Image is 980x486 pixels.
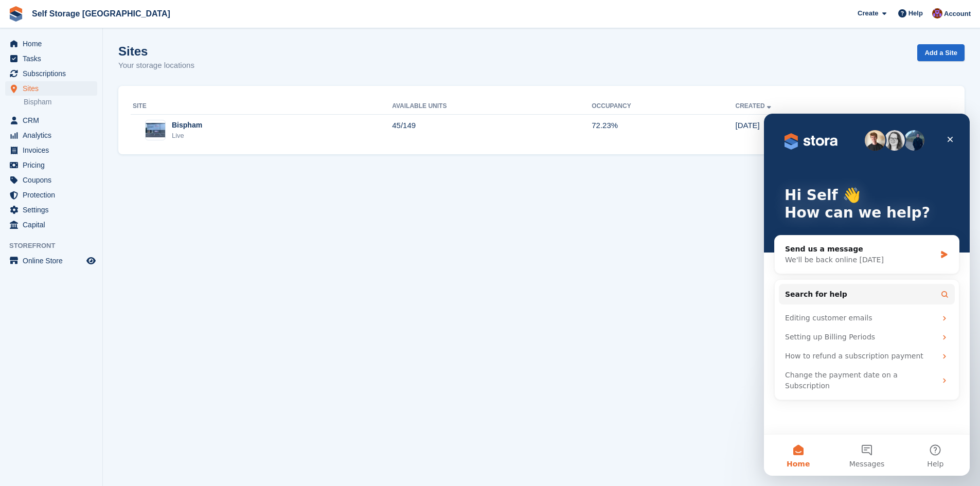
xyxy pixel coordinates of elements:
[5,203,97,217] a: menu
[23,81,84,96] span: Sites
[917,44,965,61] a: Add a Site
[5,218,97,232] a: menu
[932,8,942,19] img: Self Storage Assistant
[736,114,873,146] td: [DATE]
[736,102,773,110] a: Created
[23,203,84,217] span: Settings
[131,98,392,115] th: Site
[28,5,174,22] a: Self Storage [GEOGRAPHIC_DATA]
[908,8,923,19] span: Help
[23,173,84,187] span: Coupons
[118,44,194,58] h1: Sites
[5,51,97,66] a: menu
[5,188,97,202] a: menu
[146,123,165,138] img: Image of Bispham site
[5,37,97,51] a: menu
[23,37,84,51] span: Home
[172,131,202,141] div: Live
[23,254,84,268] span: Online Store
[5,113,97,128] a: menu
[392,98,592,115] th: Available Units
[23,66,84,81] span: Subscriptions
[23,143,84,157] span: Invoices
[23,128,84,142] span: Analytics
[5,66,97,81] a: menu
[24,97,97,107] a: Bispham
[8,6,24,22] img: stora-icon-8386f47178a22dfd0bd8f6a31ec36ba5ce8667c1dd55bd0f319d3a0aa187defe.svg
[23,113,84,128] span: CRM
[392,114,592,146] td: 45/149
[764,114,970,476] iframe: Intercom live chat
[5,128,97,142] a: menu
[5,173,97,187] a: menu
[118,60,194,71] p: Your storage locations
[5,158,97,172] a: menu
[172,120,202,131] div: Bispham
[5,254,97,268] a: menu
[23,218,84,232] span: Capital
[592,114,735,146] td: 72.23%
[944,9,971,19] span: Account
[85,255,97,267] a: Preview store
[23,158,84,172] span: Pricing
[592,98,735,115] th: Occupancy
[5,81,97,96] a: menu
[9,241,102,251] span: Storefront
[23,51,84,66] span: Tasks
[5,143,97,157] a: menu
[858,8,878,19] span: Create
[23,188,84,202] span: Protection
